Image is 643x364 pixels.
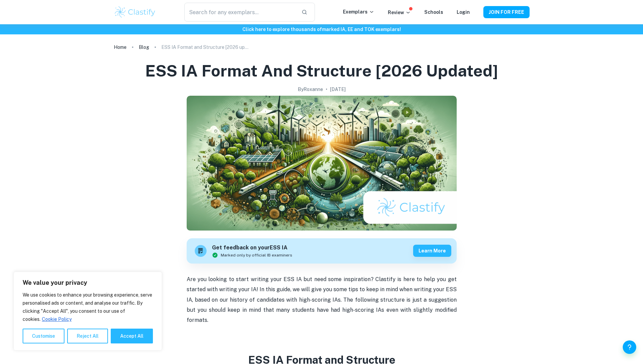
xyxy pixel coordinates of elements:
p: • [326,86,327,93]
a: Schools [424,9,443,15]
p: Review [388,9,411,16]
button: Accept All [111,329,153,343]
h6: Click here to explore thousands of marked IA, EE and TOK exemplars ! [1,26,642,33]
img: Clastify logo [114,5,157,19]
h2: [DATE] [330,86,346,93]
p: We use cookies to enhance your browsing experience, serve personalised ads or content, and analys... [23,291,153,323]
h2: By Roxanne [298,86,323,93]
a: Cookie Policy [42,316,72,322]
h6: Get feedback on your ESS IA [212,244,292,252]
a: Get feedback on yourESS IAMarked only by official IB examinersLearn more [187,238,457,264]
a: Home [114,42,127,52]
a: Blog [139,42,149,52]
p: ESS IA Format and Structure [2026 updated] [161,43,249,51]
button: Customise [23,329,64,343]
img: ESS IA Format and Structure [2026 updated] cover image [187,96,457,231]
span: Marked only by official IB examiners [221,252,292,258]
button: Help and Feedback [623,340,636,354]
button: Learn more [413,245,451,257]
p: We value your privacy [23,279,153,287]
p: Exemplars [343,8,374,16]
button: Reject All [67,329,108,343]
p: Are you looking to start writing your ESS IA but need some inspiration? Clastify is here to help ... [187,274,457,326]
div: We value your privacy [14,272,162,351]
h1: ESS IA Format and Structure [2026 updated] [145,60,498,82]
button: JOIN FOR FREE [483,6,530,18]
a: Login [457,9,470,15]
input: Search for any exemplars... [184,3,296,22]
